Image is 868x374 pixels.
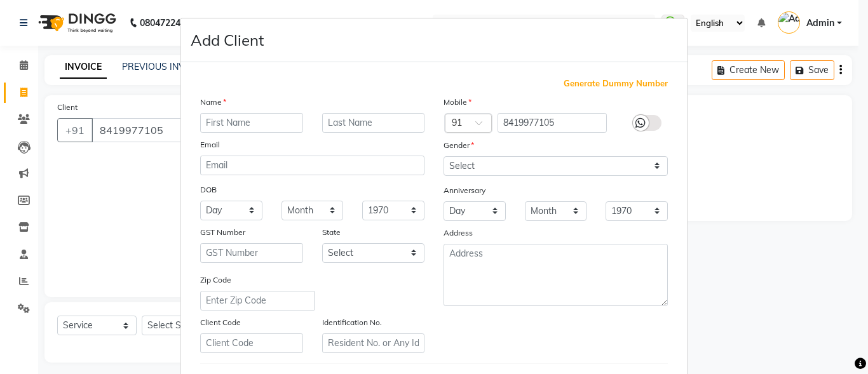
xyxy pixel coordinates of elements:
[322,113,425,133] input: Last Name
[200,274,231,286] label: Zip Code
[444,97,471,108] label: Mobile
[200,227,245,238] label: GST Number
[444,185,485,196] label: Anniversary
[200,184,217,196] label: DOB
[200,317,241,328] label: Client Code
[200,139,220,150] label: Email
[498,113,607,133] input: Mobile
[564,77,668,90] span: Generate Dummy Number
[200,291,315,311] input: Enter Zip Code
[322,227,341,238] label: State
[200,156,424,175] input: Email
[200,97,226,108] label: Name
[200,243,303,263] input: GST Number
[322,333,425,353] input: Resident No. or Any Id
[200,333,303,353] input: Client Code
[444,227,473,239] label: Address
[444,140,474,151] label: Gender
[191,29,264,51] h4: Add Client
[200,113,303,133] input: First Name
[322,317,382,328] label: Identification No.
